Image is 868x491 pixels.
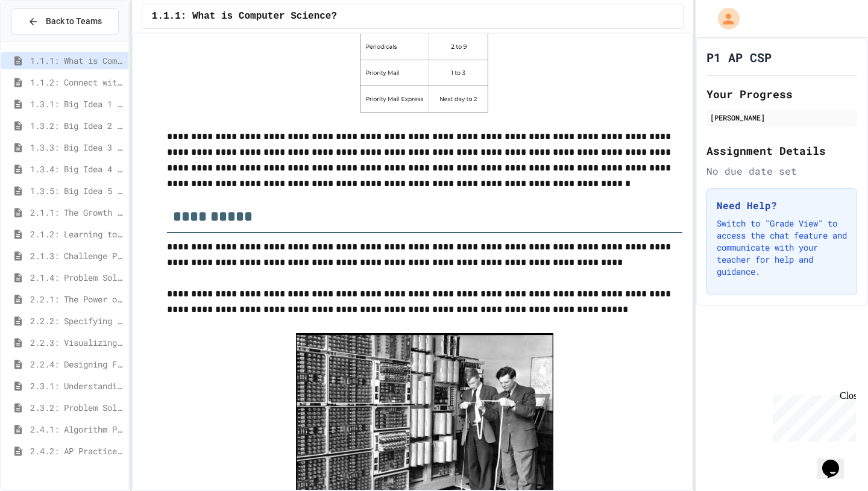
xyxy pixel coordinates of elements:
span: 2.2.1: The Power of Algorithms [30,293,124,305]
div: No due date set [706,164,857,178]
span: 2.4.1: Algorithm Practice Exercises [30,423,124,436]
span: 2.3.1: Understanding Games with Flowcharts [30,380,124,392]
div: [PERSON_NAME] [710,112,854,123]
span: 2.1.3: Challenge Problem - The Bridge [30,249,124,262]
h2: Assignment Details [706,142,857,159]
span: 1.1.1: What is Computer Science? [152,9,337,23]
span: 2.1.4: Problem Solving Practice [30,271,124,284]
p: Switch to "Grade View" to access the chat feature and communicate with your teacher for help and ... [717,217,847,278]
span: 2.2.4: Designing Flowcharts [30,358,124,371]
span: 1.1.1: What is Computer Science? [30,54,124,67]
span: 1.3.3: Big Idea 3 - Algorithms and Programming [30,141,124,154]
iframe: chat widget [817,443,856,479]
span: 1.3.1: Big Idea 1 - Creative Development [30,98,124,110]
span: 2.3.2: Problem Solving Reflection [30,401,124,414]
h1: P1 AP CSP [706,49,772,66]
span: 2.1.2: Learning to Solve Hard Problems [30,228,124,240]
div: Chat with us now!Close [5,5,83,77]
span: 1.3.4: Big Idea 4 - Computing Systems and Networks [30,163,124,175]
div: My Account [705,5,743,33]
span: 1.1.2: Connect with Your World [30,76,124,89]
h2: Your Progress [706,86,857,102]
button: Back to Teams [11,8,119,34]
iframe: chat widget [768,390,856,442]
span: 2.2.2: Specifying Ideas with Pseudocode [30,314,124,327]
span: 2.4.2: AP Practice Questions [30,445,124,457]
span: Back to Teams [46,15,102,28]
h3: Need Help? [717,198,847,213]
span: 1.3.5: Big Idea 5 - Impact of Computing [30,184,124,197]
span: 2.2.3: Visualizing Logic with Flowcharts [30,336,124,349]
span: 1.3.2: Big Idea 2 - Data [30,119,124,132]
span: 2.1.1: The Growth Mindset [30,206,124,219]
